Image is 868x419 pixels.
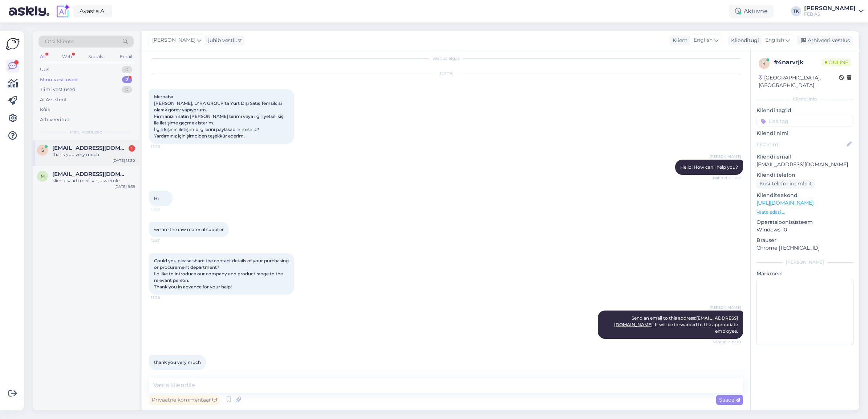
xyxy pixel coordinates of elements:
[154,94,285,139] span: Merhaba [PERSON_NAME], LYRA GROUP’ta Yurt Dışı Satış Temsilcisi olarak görev yapıyorum. Firmanızı...
[73,5,112,17] a: Avasta AI
[149,395,220,405] div: Privaatne kommentaar
[52,171,128,177] span: Maksim.ivanov@tptlive.ee
[129,145,135,152] div: 1
[797,36,853,45] div: Arhiveeri vestlus
[52,151,135,158] div: thank you very much
[40,96,67,103] div: AI Assistent
[70,129,102,135] span: Minu vestlused
[680,164,738,170] span: Hello! How can i help you?
[122,76,132,83] div: 2
[52,145,128,151] span: sales1@vegaplas.com
[757,179,815,189] div: Küsi telefoninumbrit
[757,259,853,266] div: [PERSON_NAME]
[728,37,759,44] div: Klienditugi
[40,86,76,93] div: Tiimi vestlused
[757,237,853,244] p: Brauser
[757,226,853,234] p: Windows 10
[670,37,687,44] div: Klient
[710,154,741,159] span: [PERSON_NAME]
[763,61,766,66] span: 4
[52,177,135,184] div: kliendikaarti meil kahjuks ei ole
[713,339,741,345] span: Nähtud ✓ 15:30
[757,153,853,161] p: Kliendi email
[710,305,741,310] span: [PERSON_NAME]
[87,52,105,61] div: Socials
[757,270,853,278] p: Märkmed
[719,397,740,403] span: Saada
[6,37,20,51] img: Askly Logo
[804,5,864,17] a: [PERSON_NAME]FEB AS
[757,200,814,206] a: [URL][DOMAIN_NAME]
[114,184,135,189] div: [DATE] 9:39
[149,55,743,62] div: Vestlus algas
[804,11,856,17] div: FEB AS
[757,96,853,102] div: Kliendi info
[41,147,44,153] span: s
[791,6,801,16] div: TK
[154,258,290,289] span: Could you please share the contact details of your purchasing or procurement department? I’d like...
[154,360,201,365] span: thank you very much
[122,66,132,73] div: 0
[694,36,713,44] span: English
[41,173,45,179] span: M
[40,106,50,113] div: Kõik
[38,52,47,61] div: All
[205,37,242,44] div: juhib vestlust
[122,86,132,93] div: 0
[151,206,178,212] span: 15:27
[713,175,741,181] span: Nähtud ✓ 15:27
[154,196,159,201] span: Hı
[113,158,135,163] div: [DATE] 15:30
[757,116,853,127] input: Lisa tag
[151,370,178,376] span: 15:30
[151,238,178,243] span: 15:27
[45,38,74,45] span: Otsi kliente
[40,66,49,73] div: Uus
[729,5,774,18] div: Aktiivne
[40,76,78,83] div: Minu vestlused
[757,130,853,137] p: Kliendi nimi
[152,36,195,44] span: [PERSON_NAME]
[154,227,224,232] span: we are the raw material supplier
[55,4,70,19] img: explore-ai
[804,5,856,11] div: [PERSON_NAME]
[757,209,853,215] p: Vaata edasi ...
[151,144,178,149] span: 15:26
[151,295,178,300] span: 15:28
[774,58,822,67] div: # 4narvrjk
[757,171,853,179] p: Kliendi telefon
[757,192,853,199] p: Klienditeekond
[118,52,134,61] div: Email
[757,244,853,252] p: Chrome [TECHNICAL_ID]
[757,161,853,168] p: [EMAIL_ADDRESS][DOMAIN_NAME]
[765,36,784,44] span: English
[757,218,853,226] p: Operatsioonisüsteem
[614,315,739,334] span: Send an email to this address: . It will be forwarded to the appropriate employee.
[759,74,839,89] div: [GEOGRAPHIC_DATA], [GEOGRAPHIC_DATA]
[61,52,73,61] div: Web
[40,116,70,123] div: Arhiveeritud
[757,140,845,148] input: Lisa nimi
[149,70,743,77] div: [DATE]
[822,58,851,66] span: Online
[757,107,853,114] p: Kliendi tag'id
